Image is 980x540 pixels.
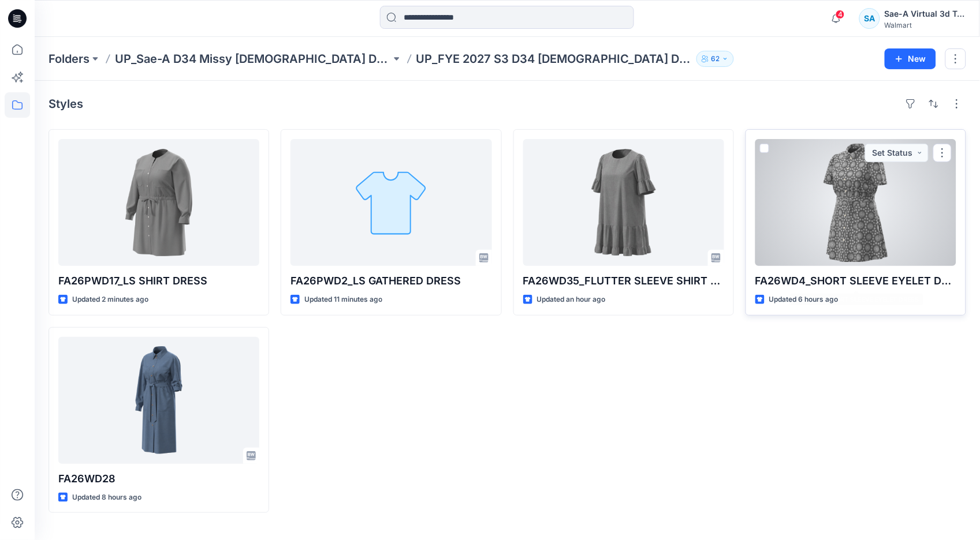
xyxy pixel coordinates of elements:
[523,273,724,289] p: FA26WD35_FLUTTER SLEEVE SHIRT DRESS
[58,273,259,289] p: FA26PWD17_LS SHIRT DRESS
[755,139,956,266] a: FA26WD4_SHORT SLEEVE EYELET DRESS
[836,10,845,19] span: 4
[711,52,720,65] p: 62
[115,51,391,67] a: UP_Sae-A D34 Missy [DEMOGRAPHIC_DATA] Dresses
[290,139,491,266] a: FA26PWD2_LS GATHERED DRESS
[885,7,966,21] div: Sae-A Virtual 3d Team
[49,97,83,111] h4: Styles
[523,139,724,266] a: FA26WD35_FLUTTER SLEEVE SHIRT DRESS
[859,8,880,29] div: SA
[58,337,259,464] a: FA26WD28
[58,471,259,487] p: FA26WD28
[416,51,692,67] p: UP_FYE 2027 S3 D34 [DEMOGRAPHIC_DATA] Dresses
[769,294,839,306] p: Updated 6 hours ago
[537,294,606,306] p: Updated an hour ago
[696,51,734,67] button: 62
[885,48,936,69] button: New
[72,492,141,504] p: Updated 8 hours ago
[72,294,148,306] p: Updated 2 minutes ago
[290,273,491,289] p: FA26PWD2_LS GATHERED DRESS
[304,294,382,306] p: Updated 11 minutes ago
[58,139,259,266] a: FA26PWD17_LS SHIRT DRESS
[885,21,966,29] div: Walmart
[49,51,90,67] a: Folders
[755,273,956,289] p: FA26WD4_SHORT SLEEVE EYELET DRESS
